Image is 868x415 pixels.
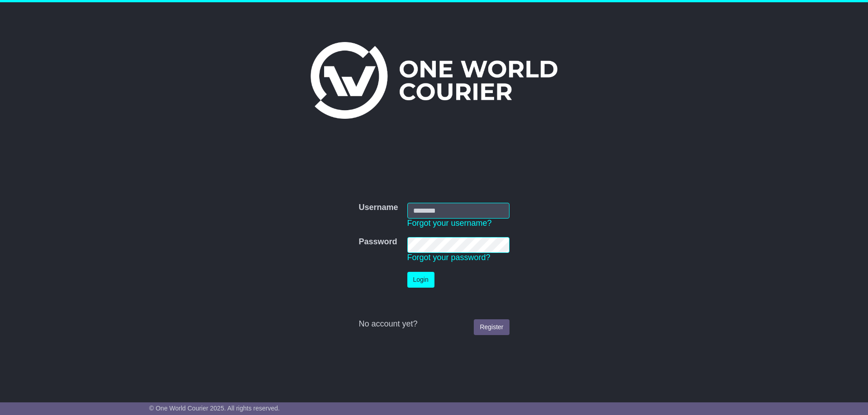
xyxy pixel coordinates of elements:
span: © One World Courier 2025. All rights reserved. [149,405,280,412]
label: Password [359,237,397,247]
button: Login [407,272,434,288]
label: Username [359,203,398,213]
a: Register [474,319,509,335]
a: Forgot your username? [407,219,492,228]
a: Forgot your password? [407,253,491,262]
div: No account yet? [359,319,509,329]
img: One World [311,42,557,119]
